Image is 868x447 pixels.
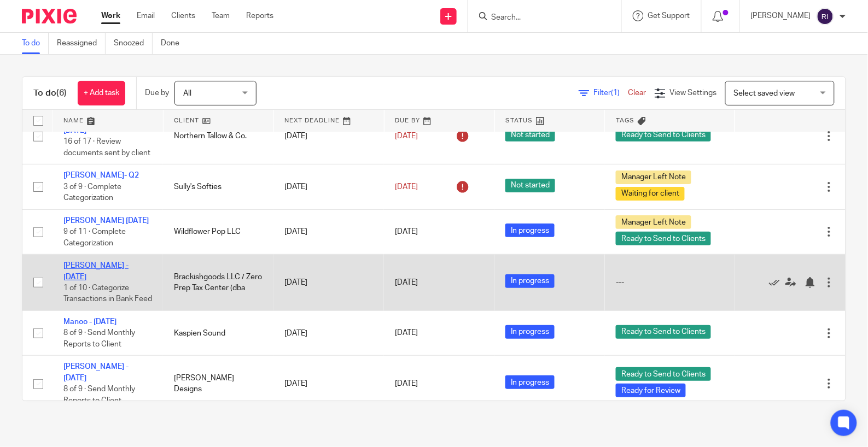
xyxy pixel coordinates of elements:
[56,89,67,97] span: (6)
[171,10,195,21] a: Clients
[751,10,811,21] p: [PERSON_NAME]
[490,13,589,23] input: Search
[395,228,418,236] span: [DATE]
[63,363,129,381] a: [PERSON_NAME] - [DATE]
[114,33,153,54] a: Snoozed
[594,89,628,97] span: Filter
[395,183,418,191] span: [DATE]
[505,128,555,142] span: Not started
[817,8,834,25] img: svg%3E
[63,284,152,303] span: 1 of 10 · Categorize Transactions in Bank Feed
[769,277,785,288] a: Mark as done
[101,10,120,21] a: Work
[395,380,418,387] span: [DATE]
[505,375,555,389] span: In progress
[163,164,273,209] td: Sully's Softies
[163,209,273,254] td: Wildflower Pop LLC
[273,311,384,356] td: [DATE]
[22,33,49,54] a: To do
[63,172,139,179] a: [PERSON_NAME]- Q2
[63,262,129,280] a: [PERSON_NAME] - [DATE]
[616,170,691,184] span: Manager Left Note
[616,232,711,245] span: Ready to Send to Clients
[616,367,711,381] span: Ready to Send to Clients
[163,255,273,311] td: Brackishgoods LLC / Zero Prep Tax Center (dba
[611,89,620,97] span: (1)
[616,277,724,288] div: ---
[505,179,555,192] span: Not started
[163,311,273,356] td: Kaspien Sound
[63,330,135,349] span: 8 of 9 · Send Monthly Reports to Client
[63,116,150,134] a: [PERSON_NAME][DATE]-[DATE]
[63,385,135,404] span: 8 of 9 · Send Monthly Reports to Client
[395,330,418,337] span: [DATE]
[273,255,384,311] td: [DATE]
[505,224,555,237] span: In progress
[183,90,191,97] span: All
[63,217,149,225] a: [PERSON_NAME] [DATE]
[78,81,125,105] a: + Add task
[395,279,418,286] span: [DATE]
[63,318,116,326] a: Manoo - [DATE]
[137,10,155,21] a: Email
[145,87,169,98] p: Due by
[273,108,384,164] td: [DATE]
[734,90,795,97] span: Select saved view
[161,33,188,54] a: Done
[616,117,635,123] span: Tags
[33,87,67,99] h1: To do
[163,356,273,411] td: [PERSON_NAME] Designs
[246,10,273,21] a: Reports
[505,325,555,339] span: In progress
[273,209,384,254] td: [DATE]
[648,12,690,20] span: Get Support
[616,215,691,229] span: Manager Left Note
[57,33,106,54] a: Reassigned
[273,356,384,411] td: [DATE]
[628,89,646,97] a: Clear
[616,128,711,142] span: Ready to Send to Clients
[63,183,121,202] span: 3 of 9 · Complete Categorization
[22,9,77,23] img: Pixie
[273,164,384,209] td: [DATE]
[505,274,555,288] span: In progress
[63,138,150,157] span: 16 of 17 · Review documents sent by client
[616,384,686,397] span: Ready for Review
[670,89,717,97] span: View Settings
[395,132,418,140] span: [DATE]
[163,108,273,164] td: Northern Tallow & Co.
[212,10,230,21] a: Team
[616,187,685,201] span: Waiting for client
[616,325,711,339] span: Ready to Send to Clients
[63,228,126,247] span: 9 of 11 · Complete Categorization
